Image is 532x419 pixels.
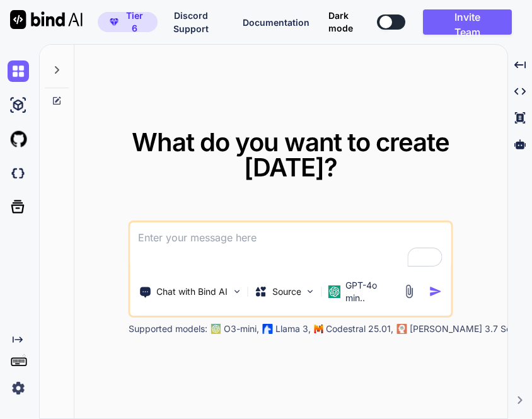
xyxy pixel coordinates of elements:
[8,377,29,399] img: settings
[272,285,301,298] p: Source
[315,324,323,333] img: Mistral-AI
[110,18,119,26] img: premium
[263,324,273,334] img: Llama2
[8,95,29,116] img: ai-studio
[231,286,242,297] img: Pick Tools
[132,127,449,183] span: What do you want to create [DATE]?
[397,324,407,334] img: claude
[243,17,309,28] span: Documentation
[98,12,158,32] button: premiumTier 6
[275,323,311,335] p: Llama 3,
[345,279,397,304] p: GPT-4o min..
[8,163,29,184] img: darkCloudIdeIcon
[129,323,207,335] p: Supported models:
[224,323,259,335] p: O3-mini,
[173,10,209,34] span: Discord Support
[156,285,228,298] p: Chat with Bind AI
[243,16,309,29] button: Documentation
[130,222,451,269] textarea: To enrich screen reader interactions, please activate Accessibility in Grammarly extension settings
[158,9,224,35] button: Discord Support
[326,323,393,335] p: Codestral 25.01,
[8,129,29,150] img: githubLight
[429,285,442,298] img: icon
[8,60,29,82] img: chat
[328,285,340,298] img: GPT-4o mini
[423,9,512,35] button: Invite Team
[10,10,83,29] img: Bind AI
[410,323,532,335] p: [PERSON_NAME] 3.7 Sonnet,
[211,324,221,334] img: GPT-4
[402,284,417,299] img: attachment
[328,9,372,35] span: Dark mode
[124,9,146,35] span: Tier 6
[305,286,316,297] img: Pick Models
